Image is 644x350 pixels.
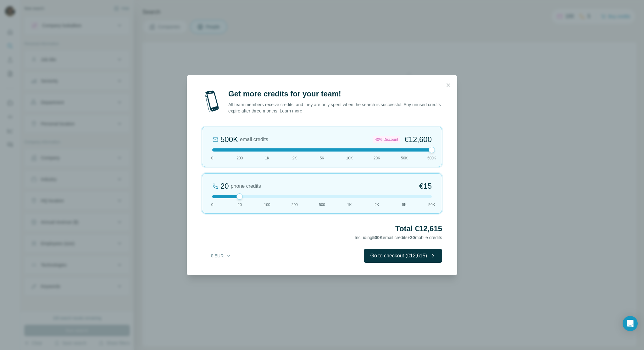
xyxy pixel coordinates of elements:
[202,89,222,114] img: mobile-phone
[206,250,236,261] button: € EUR
[402,202,407,208] span: 5K
[211,202,214,208] span: 0
[374,155,380,161] span: 20K
[373,136,400,143] div: 40% Discount
[364,249,442,263] button: Go to checkout (€12,615)
[355,235,442,240] span: Including email credits + mobile credits
[265,155,269,161] span: 1K
[231,182,261,190] span: phone credits
[280,108,302,113] a: Learn more
[372,235,383,240] span: 500K
[346,155,353,161] span: 10K
[240,136,268,143] span: email credits
[202,224,442,234] h2: Total €12,615
[220,135,238,145] div: 500K
[320,155,325,161] span: 5K
[264,202,270,208] span: 100
[404,135,432,145] span: €12,600
[211,155,214,161] span: 0
[375,202,379,208] span: 2K
[319,202,325,208] span: 500
[427,155,436,161] span: 500K
[291,202,298,208] span: 200
[347,202,352,208] span: 1K
[401,155,408,161] span: 50K
[419,181,432,191] span: €15
[410,235,415,240] span: 20
[428,202,435,208] span: 50K
[228,101,442,114] p: All team members receive credits, and they are only spent when the search is successful. Any unus...
[220,181,229,191] div: 20
[292,155,297,161] span: 2K
[236,155,243,161] span: 200
[238,202,242,208] span: 20
[623,316,638,331] div: Open Intercom Messenger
